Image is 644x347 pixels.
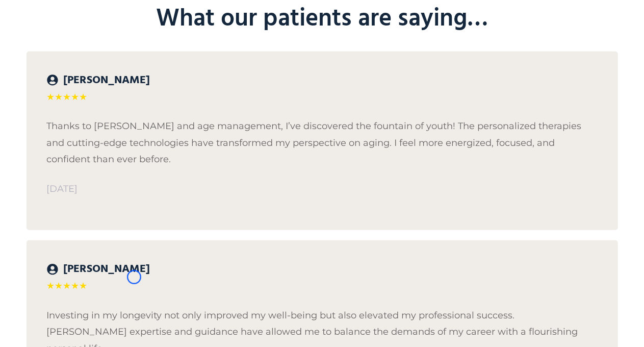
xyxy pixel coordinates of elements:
p: [DATE] [47,181,598,197]
strong: [PERSON_NAME] [64,71,150,89]
h2: What our patients are saying… [27,2,618,36]
p: Thanks to [PERSON_NAME] and age management, I’ve discovered the fountain of youth! The personaliz... [47,118,598,167]
p: ★★★★★ [47,89,598,105]
p: ★★★★★ [47,278,598,294]
strong: [PERSON_NAME] [64,260,150,278]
